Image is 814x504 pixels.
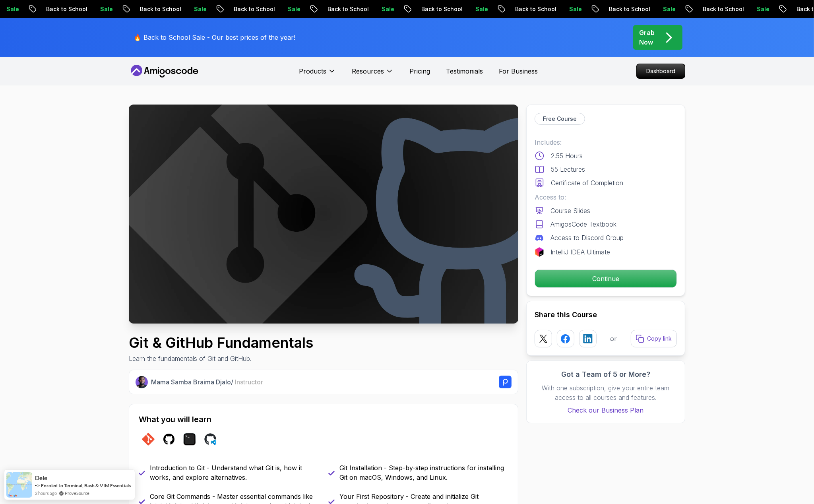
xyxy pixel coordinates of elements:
button: Products [299,66,336,82]
p: Grab Now [639,28,655,47]
img: provesource social proof notification image [6,472,32,498]
p: Back to School [506,5,560,13]
p: Git Installation - Step-by-step instructions for installing Git on macOS, Windows, and Linux. [339,463,508,482]
p: Sale [185,5,210,13]
p: Dashboard [637,64,685,78]
button: Copy link [631,330,677,347]
span: -> [35,482,40,488]
p: Copy link [647,335,672,343]
p: Resources [352,66,384,76]
p: Course Slides [550,206,590,215]
p: Back to School [37,5,91,13]
p: Back to School [318,5,372,13]
span: 2 hours ago [35,490,57,496]
p: Sale [279,5,304,13]
p: 2.55 Hours [551,151,583,161]
a: Enroled to Terminal, Bash & VIM Essentials [41,483,131,488]
p: Free Course [543,115,577,123]
button: Continue [535,269,677,288]
p: Sale [372,5,398,13]
p: Back to School [225,5,279,13]
p: Sale [560,5,585,13]
h1: Git & GitHub Fundamentals [129,335,313,351]
a: Testimonials [446,66,483,76]
p: Sale [91,5,116,13]
p: Back to School [131,5,185,13]
a: Pricing [409,66,430,76]
a: For Business [499,66,538,76]
p: Sale [654,5,679,13]
p: 🔥 Back to School Sale - Our best prices of the year! [134,33,295,42]
p: Learn the fundamentals of Git and GitHub. [129,354,313,363]
h2: Share this Course [535,309,677,320]
a: Check our Business Plan [535,405,677,415]
p: 55 Lectures [551,165,585,174]
p: AmigosCode Textbook [550,219,616,229]
p: Back to School [694,5,748,13]
p: Access to: [535,192,677,202]
img: terminal logo [183,433,196,446]
p: Products [299,66,326,76]
button: Resources [352,66,393,82]
h3: Got a Team of 5 or More? [535,369,677,380]
img: codespaces logo [204,433,217,446]
p: With one subscription, give your entire team access to all courses and features. [535,383,677,402]
p: IntelliJ IDEA Ultimate [550,247,610,257]
p: Access to Discord Group [550,233,624,242]
img: git-github-fundamentals_thumbnail [129,105,518,324]
img: git logo [142,433,155,446]
p: Back to School [600,5,654,13]
img: github logo [163,433,175,446]
span: Instructor [235,378,263,386]
p: Sale [748,5,773,13]
h2: What you will learn [139,414,508,425]
span: Dele [35,475,47,481]
p: or [610,334,617,343]
p: Back to School [412,5,466,13]
p: Introduction to Git - Understand what Git is, how it works, and explore alternatives. [150,463,319,482]
p: Continue [535,270,676,287]
a: Dashboard [636,64,685,79]
img: Nelson Djalo [136,376,148,388]
p: Certificate of Completion [551,178,623,188]
p: Includes: [535,138,677,147]
p: Sale [466,5,492,13]
p: Mama Samba Braima Djalo / [151,377,263,387]
img: jetbrains logo [535,247,544,257]
a: ProveSource [65,490,89,496]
